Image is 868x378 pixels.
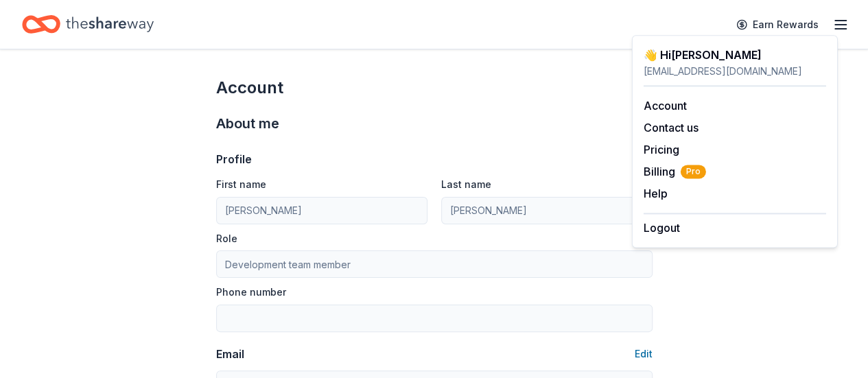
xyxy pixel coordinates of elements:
[216,285,286,299] label: Phone number
[644,119,699,136] button: Contact us
[216,346,244,362] div: Email
[644,220,680,236] button: Logout
[635,346,653,362] button: Edit
[644,99,687,113] a: Account
[681,165,706,178] span: Pro
[216,232,237,246] label: Role
[644,63,826,80] div: [EMAIL_ADDRESS][DOMAIN_NAME]
[216,151,252,167] div: Profile
[644,47,826,63] div: 👋 Hi [PERSON_NAME]
[644,163,706,180] button: BillingPro
[216,113,653,134] div: About me
[644,163,706,180] span: Billing
[22,8,154,40] a: Home
[644,185,668,202] button: Help
[644,143,679,156] a: Pricing
[216,77,653,99] div: Account
[728,12,827,37] a: Earn Rewards
[441,178,491,191] label: Last name
[216,178,266,191] label: First name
